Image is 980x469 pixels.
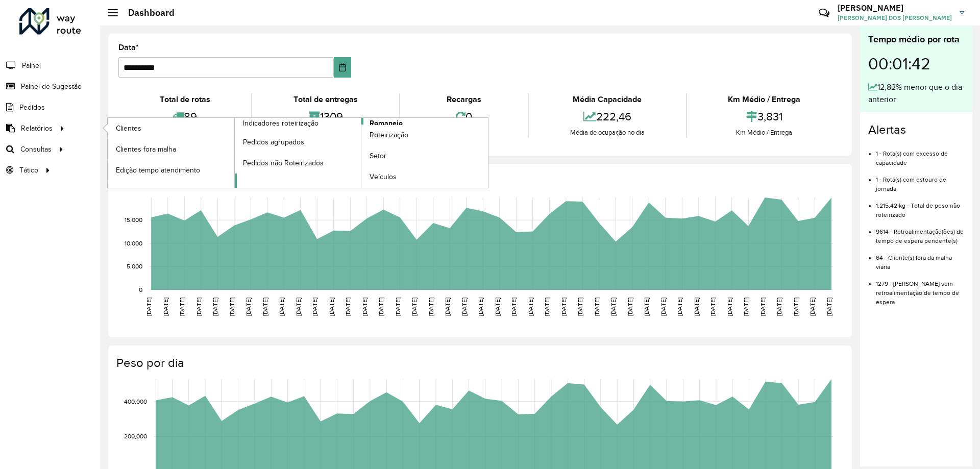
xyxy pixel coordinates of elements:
[868,46,964,81] div: 00:01:42
[627,298,633,316] text: [DATE]
[108,160,234,180] a: Edição tempo atendimento
[759,298,766,316] text: [DATE]
[212,298,218,316] text: [DATE]
[461,298,468,316] text: [DATE]
[370,130,408,140] span: Roteirização
[255,106,396,128] div: 1309
[121,93,249,106] div: Total de rotas
[127,263,142,270] text: 5,000
[693,298,700,316] text: [DATE]
[21,81,82,92] span: Painel de Sugestão
[361,167,488,187] a: Veículos
[139,286,142,293] text: 0
[403,106,525,128] div: 0
[809,298,816,316] text: [DATE]
[826,298,832,316] text: [DATE]
[125,216,142,223] text: 15,000
[838,13,952,22] span: [PERSON_NAME] DOS [PERSON_NAME]
[361,298,368,316] text: [DATE]
[370,151,386,161] span: Setor
[690,93,839,106] div: Km Médio / Entrega
[510,298,517,316] text: [DATE]
[444,298,451,316] text: [DATE]
[108,139,234,159] a: Clientes fora malha
[295,298,302,316] text: [DATE]
[118,7,175,18] h2: Dashboard
[876,271,964,307] li: 1279 - [PERSON_NAME] sem retroalimentação de tempo de espera
[643,298,650,316] text: [DATE]
[19,102,45,113] span: Pedidos
[776,298,782,316] text: [DATE]
[531,106,683,128] div: 222,46
[243,137,304,147] span: Pedidos agrupados
[235,118,488,188] a: Romaneio
[116,123,141,134] span: Clientes
[813,2,835,24] a: Contato Rápido
[370,118,403,129] span: Romaneio
[709,298,716,316] text: [DATE]
[243,158,324,168] span: Pedidos não Roteirizados
[531,93,683,106] div: Média Capacidade
[262,298,268,316] text: [DATE]
[494,298,501,316] text: [DATE]
[577,298,583,316] text: [DATE]
[403,93,525,106] div: Recargas
[876,167,964,193] li: 1 - Rota(s) com estouro de jornada
[361,146,488,166] a: Setor
[594,298,600,316] text: [DATE]
[793,298,799,316] text: [DATE]
[328,298,335,316] text: [DATE]
[690,128,839,138] div: Km Médio / Entrega
[838,3,952,13] h3: [PERSON_NAME]
[876,141,964,167] li: 1 - Rota(s) com excesso de capacidade
[21,123,53,134] span: Relatórios
[660,298,667,316] text: [DATE]
[345,298,351,316] text: [DATE]
[676,298,683,316] text: [DATE]
[162,298,169,316] text: [DATE]
[124,398,147,405] text: 400,000
[531,128,683,138] div: Média de ocupação no dia
[726,298,733,316] text: [DATE]
[876,193,964,219] li: 1.215,42 kg - Total de peso não roteirizado
[868,33,964,46] div: Tempo médio por rota
[428,298,434,316] text: [DATE]
[108,118,234,138] a: Clientes
[868,122,964,137] h4: Alertas
[235,132,361,152] a: Pedidos agrupados
[20,144,52,155] span: Consultas
[229,298,235,316] text: [DATE]
[311,298,318,316] text: [DATE]
[527,298,534,316] text: [DATE]
[361,125,488,145] a: Roteirização
[19,165,38,176] span: Tático
[278,298,285,316] text: [DATE]
[544,298,550,316] text: [DATE]
[118,41,139,54] label: Data
[876,219,964,245] li: 9614 - Retroalimentação(ões) de tempo de espera pendente(s)
[876,245,964,271] li: 64 - Cliente(s) fora da malha viária
[108,118,361,188] a: Indicadores roteirização
[235,153,361,173] a: Pedidos não Roteirizados
[690,106,839,128] div: 3,831
[378,298,384,316] text: [DATE]
[116,165,200,176] span: Edição tempo atendimento
[560,298,567,316] text: [DATE]
[22,60,41,71] span: Painel
[145,298,152,316] text: [DATE]
[411,298,418,316] text: [DATE]
[868,81,964,106] div: 12,82% menor que o dia anterior
[125,240,142,246] text: 10,000
[245,298,252,316] text: [DATE]
[743,298,749,316] text: [DATE]
[195,298,202,316] text: [DATE]
[116,356,842,371] h4: Peso por dia
[179,298,185,316] text: [DATE]
[255,93,396,106] div: Total de entregas
[116,144,176,155] span: Clientes fora malha
[243,118,318,129] span: Indicadores roteirização
[334,57,352,78] button: Choose Date
[477,298,484,316] text: [DATE]
[370,171,397,182] span: Veículos
[610,298,617,316] text: [DATE]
